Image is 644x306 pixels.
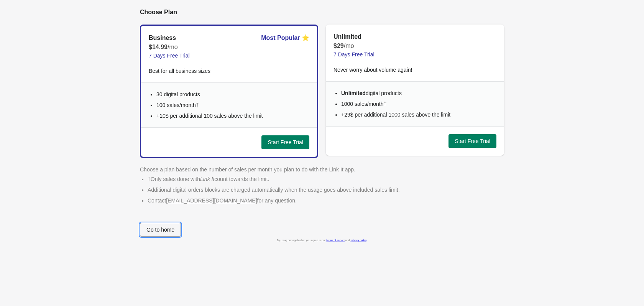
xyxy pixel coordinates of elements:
li: 30 digital products [156,90,309,98]
button: Start Free Trial [449,134,496,148]
span: Start Free Trial [455,138,490,144]
a: [EMAIL_ADDRESS][DOMAIN_NAME] [166,197,257,204]
span: Go to home [146,227,174,233]
button: Start Free Trial [261,135,309,149]
li: †Only sales done with count towards the limit. [148,175,504,183]
span: Start Free Trial [268,139,303,145]
span: /mo [344,43,354,49]
li: +29$ per additional 1000 sales above the limit [341,111,496,118]
div: 7 Days Free Trial [333,51,496,58]
div: Most Popular ⭐️ [261,33,309,43]
li: digital products [341,89,496,97]
span: /mo [168,44,178,50]
span: Unlimited [341,90,366,96]
div: 7 Days Free Trial [149,52,309,59]
h2: Choose Plan [140,8,504,17]
p: Best for all business sizes [149,67,309,75]
div: $14.99 [149,43,309,52]
a: terms of service [326,239,345,242]
li: Contact for any question. [148,197,504,204]
div: By using our application you agree to our and . [140,237,504,244]
li: 1000 sales/month† [341,100,496,108]
p: Never worry about volume again! [333,66,496,74]
div: Business [149,33,176,43]
li: +10$ per additional 100 sales above the limit [156,112,309,120]
button: Go to home [140,223,181,237]
div: $29 [333,41,496,51]
a: privacy policy [350,239,366,242]
li: Additional digital orders blocks are charged automatically when the usage goes above included sal... [148,186,504,194]
li: 100 sales/month† [156,101,309,109]
h2: Unlimited [333,32,361,41]
i: Link It [200,176,214,182]
div: Choose a plan based on the number of sales per month you plan to do with the Link It app. [140,166,504,173]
